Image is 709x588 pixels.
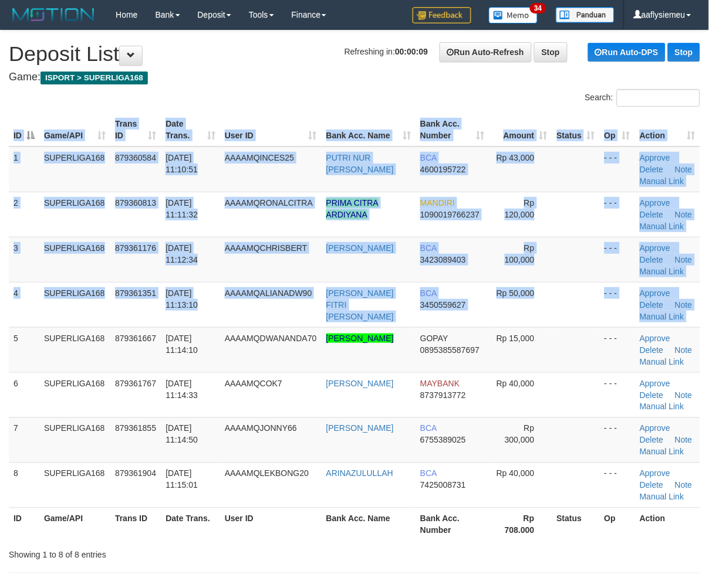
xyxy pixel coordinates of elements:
[489,7,538,23] img: Button%20Memo.svg
[420,469,437,478] span: BCA
[668,43,700,62] a: Stop
[225,424,297,433] span: AAAAMQJONNY66
[640,267,684,276] a: Manual Link
[416,113,489,147] th: Bank Acc. Number: activate to sort column ascending
[225,153,294,162] span: AAAAMQINCES25
[326,334,394,343] a: [PERSON_NAME]
[395,47,428,56] strong: 00:00:09
[9,147,39,192] td: 1
[497,334,535,343] span: Rp 15,000
[640,402,684,412] a: Manual Link
[39,417,110,463] td: SUPERLIGA168
[640,288,670,298] a: Approve
[413,7,471,23] img: Feedback.jpg
[40,72,148,84] span: ISPORT > SUPERLIGA168
[166,198,198,219] span: [DATE] 11:11:32
[39,463,110,508] td: SUPERLIGA168
[585,89,700,107] label: Search:
[640,198,670,208] a: Approve
[640,255,663,264] a: Delete
[9,372,39,417] td: 6
[9,237,39,282] td: 3
[640,481,663,490] a: Delete
[640,447,684,457] a: Manual Link
[166,153,198,174] span: [DATE] 11:10:51
[640,379,670,388] a: Approve
[640,390,663,400] a: Delete
[115,243,156,253] span: 879361176
[556,7,615,23] img: panduan.png
[440,42,532,62] a: Run Auto-Refresh
[326,469,393,478] a: ARINAZULULLAH
[161,508,220,541] th: Date Trans.
[600,372,635,417] td: - - -
[420,165,466,174] span: Copy 4600195722 to clipboard
[110,113,161,147] th: Trans ID: activate to sort column ascending
[225,469,309,478] span: AAAAMQLEKBONG20
[420,288,437,298] span: BCA
[326,198,379,219] a: PRIMA CITRA ARDIYANA
[640,210,663,219] a: Delete
[420,255,466,264] span: Copy 3423089403 to clipboard
[600,463,635,508] td: - - -
[420,481,466,490] span: Copy 7425008731 to clipboard
[115,379,156,388] span: 879361767
[326,153,394,174] a: PUTRI NUR [PERSON_NAME]
[345,47,428,56] span: Refreshing in:
[9,113,39,147] th: ID: activate to sort column descending
[9,463,39,508] td: 8
[9,417,39,463] td: 7
[166,379,198,400] span: [DATE] 11:14:33
[600,147,635,192] td: - - -
[225,243,308,253] span: AAAAMQCHRISBERT
[640,436,663,445] a: Delete
[220,113,322,147] th: User ID: activate to sort column ascending
[115,288,156,298] span: 879361351
[420,153,437,162] span: BCA
[489,113,552,147] th: Amount: activate to sort column ascending
[635,508,700,541] th: Action
[166,424,198,445] span: [DATE] 11:14:50
[322,508,416,541] th: Bank Acc. Name
[675,210,693,219] a: Note
[326,379,394,388] a: [PERSON_NAME]
[9,545,286,561] div: Showing 1 to 8 of 8 entries
[39,282,110,327] td: SUPERLIGA168
[640,243,670,253] a: Approve
[534,42,568,62] a: Stop
[420,345,480,355] span: Copy 0895385587697 to clipboard
[635,113,700,147] th: Action: activate to sort column ascending
[505,424,535,445] span: Rp 300,000
[640,424,670,433] a: Approve
[588,43,666,62] a: Run Auto-DPS
[675,255,693,264] a: Note
[420,379,460,388] span: MAYBANK
[675,436,693,445] a: Note
[497,153,535,162] span: Rp 43,000
[39,327,110,372] td: SUPERLIGA168
[420,243,437,253] span: BCA
[420,198,455,208] span: MANDIRI
[420,436,466,445] span: Copy 6755389025 to clipboard
[9,6,98,23] img: MOTION_logo.png
[166,243,198,264] span: [DATE] 11:12:34
[640,469,670,478] a: Approve
[9,72,700,83] h4: Game:
[225,288,312,298] span: AAAAMQALIANADW90
[39,113,110,147] th: Game/API: activate to sort column ascending
[420,390,466,400] span: Copy 8737913772 to clipboard
[640,153,670,162] a: Approve
[326,243,394,253] a: [PERSON_NAME]
[39,508,110,541] th: Game/API
[600,113,635,147] th: Op: activate to sort column ascending
[489,508,552,541] th: Rp 708.000
[9,282,39,327] td: 4
[115,424,156,433] span: 879361855
[115,153,156,162] span: 879360584
[505,243,535,264] span: Rp 100,000
[225,198,313,208] span: AAAAMQRONALCITRA
[600,327,635,372] td: - - -
[640,176,684,186] a: Manual Link
[326,288,394,321] a: [PERSON_NAME] FITRI [PERSON_NAME]
[552,113,600,147] th: Status: activate to sort column ascending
